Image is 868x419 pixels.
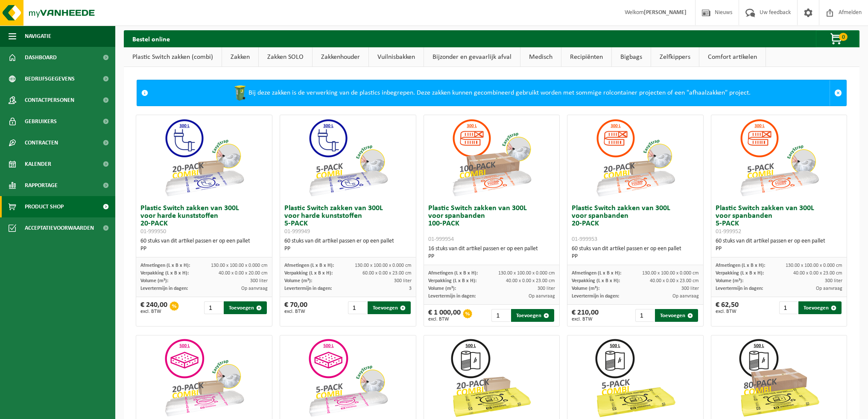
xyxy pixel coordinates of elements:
div: 60 stuks van dit artikel passen er op een pallet [572,245,699,260]
input: 1 [348,301,367,314]
span: 40.00 x 0.00 x 20.00 cm [219,271,268,276]
h3: Plastic Switch zakken van 300L voor harde kunststoffen 20-PACK [140,205,268,235]
button: Toevoegen [511,309,554,322]
span: excl. BTW [140,309,167,314]
button: Toevoegen [224,301,267,314]
span: 40.00 x 0.00 x 23.00 cm [793,271,842,276]
span: Levertermijn in dagen: [572,294,619,299]
h3: Plastic Switch zakken van 300L voor spanbanden 100-PACK [428,205,555,243]
img: WB-0240-HPE-GN-50.png [231,84,248,101]
div: PP [428,253,555,260]
span: Contracten [25,132,58,153]
a: Bigbags [612,47,651,67]
input: 1 [204,301,223,314]
span: 01-999954 [428,236,454,243]
span: Acceptatievoorwaarden [25,217,94,239]
h3: Plastic Switch zakken van 300L voor spanbanden 20-PACK [572,205,699,243]
span: Volume (m³): [572,286,599,291]
a: Plastic Switch zakken (combi) [124,47,222,67]
span: 130.00 x 100.00 x 0.000 cm [211,263,268,268]
span: Levertermijn in dagen: [284,286,332,291]
img: 01-999949 [305,115,391,200]
span: Contactpersonen [25,90,74,111]
div: PP [716,245,843,253]
div: € 70,00 [284,301,307,314]
span: 300 liter [538,286,555,291]
span: 40.00 x 0.00 x 23.00 cm [506,278,555,283]
button: 0 [816,30,859,47]
img: 01-999950 [161,115,247,200]
span: Op aanvraag [672,294,699,299]
span: 0 [839,33,848,41]
span: Rapportage [25,175,58,196]
span: Afmetingen (L x B x H): [428,271,478,276]
button: Toevoegen [368,301,411,314]
span: 130.00 x 100.00 x 0.000 cm [786,263,842,268]
span: 3 [409,286,412,291]
div: PP [140,245,268,253]
a: Recipiënten [561,47,611,67]
span: Volume (m³): [428,286,456,291]
span: Verpakking (L x B x H): [572,278,620,283]
div: 60 stuks van dit artikel passen er op een pallet [284,237,412,253]
span: Afmetingen (L x B x H): [572,271,621,276]
span: Volume (m³): [140,278,168,283]
span: Verpakking (L x B x H): [284,271,333,276]
span: Verpakking (L x B x H): [428,278,476,283]
span: Volume (m³): [716,278,743,283]
a: Bijzonder en gevaarlijk afval [424,47,520,67]
h3: Plastic Switch zakken van 300L voor spanbanden 5-PACK [716,205,843,235]
span: 300 liter [250,278,268,283]
span: 130.00 x 100.00 x 0.000 cm [642,271,699,276]
div: € 240,00 [140,301,167,314]
button: Toevoegen [798,301,842,314]
span: Levertermijn in dagen: [716,286,763,291]
span: Afmetingen (L x B x H): [284,263,334,268]
h2: Bestel online [124,30,178,47]
button: Toevoegen [655,309,698,322]
h3: Plastic Switch zakken van 300L voor harde kunststoffen 5-PACK [284,205,412,235]
a: Vuilnisbakken [369,47,424,67]
span: 300 liter [394,278,412,283]
span: 130.00 x 100.00 x 0.000 cm [498,271,555,276]
span: excl. BTW [284,309,307,314]
span: Afmetingen (L x B x H): [140,263,190,268]
a: Zakken SOLO [259,47,312,67]
span: Op aanvraag [241,286,268,291]
div: € 62,50 [716,301,739,314]
span: Volume (m³): [284,278,312,283]
span: Bedrijfsgegevens [25,68,75,90]
span: 300 liter [681,286,699,291]
a: Sluit melding [830,80,846,106]
span: 01-999949 [284,228,310,235]
a: Zakken [222,47,258,67]
span: excl. BTW [572,317,599,322]
span: Navigatie [25,26,51,47]
span: 60.00 x 0.00 x 23.00 cm [362,271,412,276]
a: Zelfkippers [651,47,699,67]
span: 130.00 x 100.00 x 0.000 cm [355,263,412,268]
div: € 210,00 [572,309,599,322]
span: Product Shop [25,196,64,217]
span: 300 liter [825,278,842,283]
div: PP [284,245,412,253]
input: 1 [779,301,798,314]
span: 40.00 x 0.00 x 23.00 cm [650,278,699,283]
span: Dashboard [25,47,57,68]
div: Bij deze zakken is de verwerking van de plastics inbegrepen. Deze zakken kunnen gecombineerd gebr... [152,80,830,106]
input: 1 [491,309,510,322]
img: 01-999953 [593,115,678,200]
span: Levertermijn in dagen: [428,294,476,299]
a: Zakkenhouder [313,47,368,67]
input: 1 [635,309,654,322]
span: Verpakking (L x B x H): [716,271,764,276]
span: Op aanvraag [529,294,555,299]
span: 01-999950 [140,228,166,235]
span: Kalender [25,153,51,175]
span: Afmetingen (L x B x H): [716,263,765,268]
div: 60 stuks van dit artikel passen er op een pallet [140,237,268,253]
a: Medisch [520,47,561,67]
strong: [PERSON_NAME] [644,9,687,16]
span: Verpakking (L x B x H): [140,271,189,276]
div: 60 stuks van dit artikel passen er op een pallet [716,237,843,253]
